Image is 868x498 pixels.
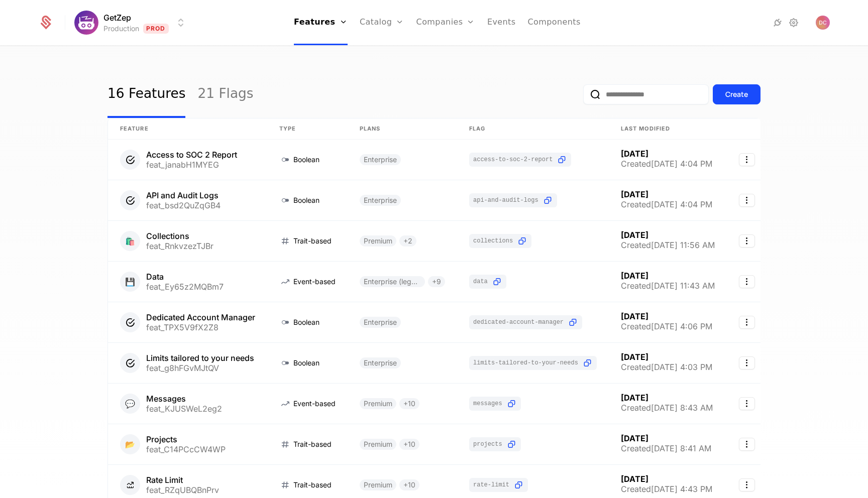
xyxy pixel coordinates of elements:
[713,84,761,104] button: Create
[609,118,727,140] th: Last Modified
[725,89,748,99] div: Create
[197,71,253,118] a: 21 Flags
[267,118,348,140] th: Type
[739,356,755,369] button: Select action
[788,17,800,29] a: Settings
[143,24,169,34] span: Prod
[739,316,755,329] button: Select action
[103,12,131,24] span: GetZep
[77,12,187,34] button: Select environment
[74,11,98,35] img: GetZep
[108,118,267,140] th: Feature
[457,118,609,140] th: Flag
[816,16,830,30] button: Open user button
[772,17,784,29] a: Integrations
[739,438,755,451] button: Select action
[739,153,755,166] button: Select action
[739,478,755,491] button: Select action
[739,234,755,247] button: Select action
[739,275,755,288] button: Select action
[348,118,457,140] th: Plans
[103,24,139,34] div: Production
[107,71,185,118] a: 16 Features
[739,397,755,410] button: Select action
[739,194,755,207] button: Select action
[816,16,830,30] img: Daniel Chalef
